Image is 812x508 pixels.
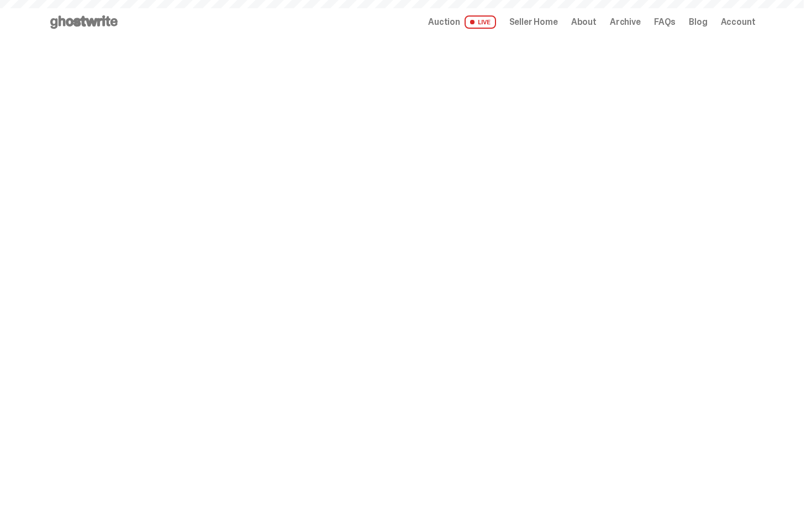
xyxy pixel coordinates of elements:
[689,18,707,27] a: Blog
[428,18,460,27] span: Auction
[721,18,756,27] a: Account
[654,18,676,27] a: FAQs
[571,18,597,27] a: About
[610,18,641,27] a: Archive
[428,15,495,29] a: Auction LIVE
[465,15,496,29] span: LIVE
[509,18,558,27] a: Seller Home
